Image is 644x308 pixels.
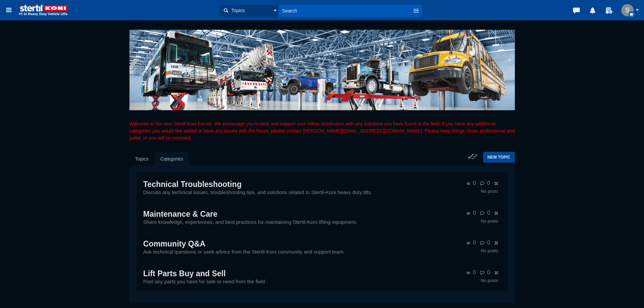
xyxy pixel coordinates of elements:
span: 0 [473,269,476,275]
span: New Topic [487,155,510,160]
a: New Topic [483,152,515,163]
span: 0 [473,240,476,245]
button: Topics [219,5,279,17]
span: 0 [487,210,490,216]
a: Topics [130,152,154,166]
span: 0 [473,180,476,186]
img: m1Iy0NEpautQ6BZAPxuVzHWYOIfC2+ampKesjmYNeL93vfWANUbihYy75Q4NYEkrIo0wAYikjQwEJAYgloYQ8ygQgljIyFJAQ... [621,4,634,16]
a: Lift Parts Buy and Sell [143,269,226,278]
span: Welcome to the new Stertil-Koni Forum. We encourage you to help and support your fellow distribut... [129,121,515,141]
span: 0 [487,269,490,275]
span: 0 [487,180,490,186]
span: Topics [230,7,245,14]
a: Maintenance & Care [143,210,218,218]
img: logo%20STERTIL%20KONIRGB300%20w%20white%20text.png [16,4,70,16]
a: Technical Troubleshooting [143,180,242,189]
a: Categories [155,152,189,166]
span: 0 [487,240,490,245]
span: 0 [473,210,476,216]
a: Community Q&A [143,239,206,248]
input: Search [279,5,412,17]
